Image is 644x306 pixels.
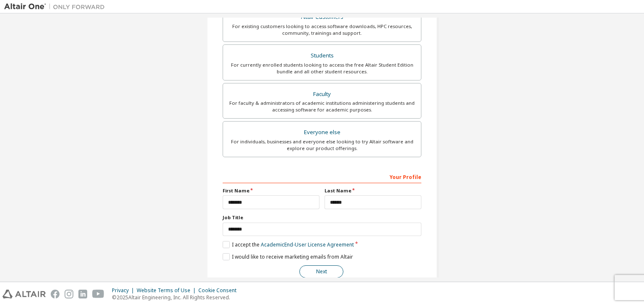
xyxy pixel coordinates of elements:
[137,287,198,294] div: Website Terms of Use
[228,88,416,100] div: Faculty
[299,265,343,278] button: Next
[223,170,421,183] div: Your Profile
[65,290,73,298] img: instagram.svg
[223,187,319,194] label: First Name
[223,214,421,221] label: Job Title
[228,138,416,152] div: For individuals, businesses and everyone else looking to try Altair software and explore our prod...
[92,290,104,298] img: youtube.svg
[4,3,109,11] img: Altair One
[198,287,241,294] div: Cookie Consent
[228,23,416,36] div: For existing customers looking to access software downloads, HPC resources, community, trainings ...
[228,100,416,113] div: For faculty & administrators of academic institutions administering students and accessing softwa...
[78,290,87,298] img: linkedin.svg
[228,127,416,138] div: Everyone else
[223,253,353,260] label: I would like to receive marketing emails from Altair
[3,290,46,298] img: altair_logo.svg
[325,187,421,194] label: Last Name
[228,50,416,62] div: Students
[261,241,354,248] a: Academic End-User License Agreement
[51,290,60,298] img: facebook.svg
[228,62,416,75] div: For currently enrolled students looking to access the free Altair Student Edition bundle and all ...
[112,287,137,294] div: Privacy
[223,241,354,248] label: I accept the
[112,294,241,301] p: © 2025 Altair Engineering, Inc. All Rights Reserved.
